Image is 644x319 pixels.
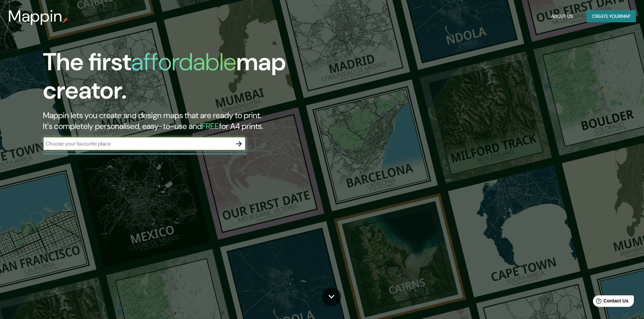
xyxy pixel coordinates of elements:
h1: The first map creator. [43,48,365,110]
h5: FREE [202,121,219,131]
h1: affordable [131,46,236,78]
img: mappin-pin [63,18,68,23]
h2: Mappin lets you create and design maps that are ready to print. It's completely personalised, eas... [43,110,365,132]
input: Choose your favourite place [43,140,232,148]
button: About Us [548,10,576,23]
h3: Mappin [8,7,63,26]
button: Create yourmap [587,10,636,23]
iframe: Help widget launcher [584,293,637,312]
